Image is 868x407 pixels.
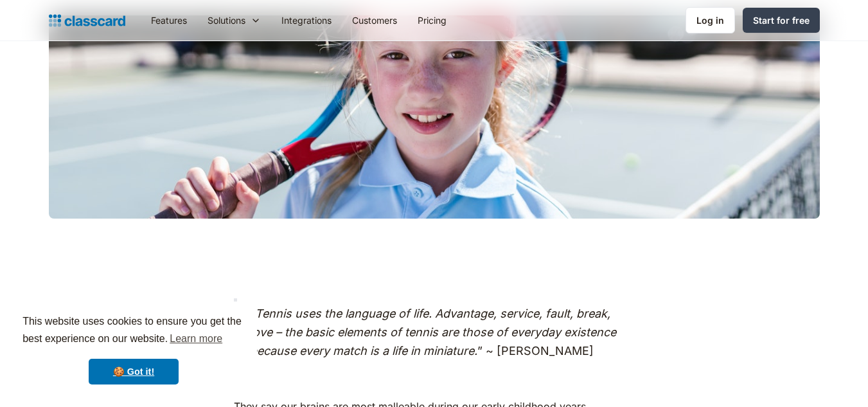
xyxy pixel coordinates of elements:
span: This website uses cookies to ensure you get the best experience on our website. [22,314,245,348]
a: Features [141,6,197,35]
a: Integrations [271,6,342,35]
a: home [49,12,125,30]
a: learn more about cookies [168,329,224,348]
a: Start for free [743,8,820,33]
a: dismiss cookie message [89,359,179,384]
a: Customers [342,6,407,35]
div: Solutions [208,14,245,27]
div: Log in [696,14,724,27]
div: Solutions [197,6,271,35]
p: ‍ [234,373,634,391]
blockquote: “ ” ~ [PERSON_NAME] [234,298,634,366]
div: cookieconsent [10,302,257,397]
a: Log in [686,7,735,33]
div: Start for free [753,14,810,27]
em: Tennis uses the language of life. Advantage, service, fault, break, love – the basic elements of ... [250,307,616,357]
a: Pricing [407,6,457,35]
